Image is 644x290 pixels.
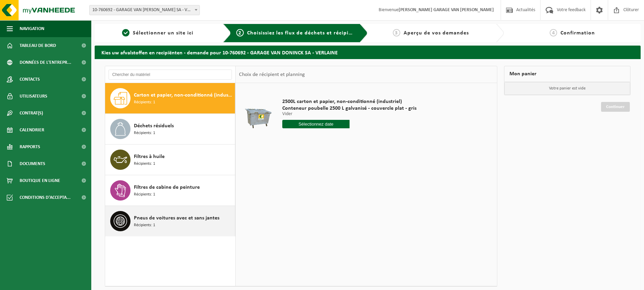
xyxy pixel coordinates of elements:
[90,5,199,15] span: 10-760692 - GARAGE VAN DONINCK SA - VERLAINE
[20,189,71,206] span: Conditions d'accepta...
[550,29,557,36] span: 4
[134,122,174,130] span: Déchets résiduels
[20,138,40,155] span: Rapports
[105,144,235,175] button: Filtres à huile Récipients: 1
[247,30,360,36] span: Choisissiez les flux de déchets et récipients
[109,70,232,80] input: Chercher du matériel
[134,214,219,222] span: Pneus de voitures avec et sans jantes
[504,66,630,82] div: Mon panier
[282,120,350,128] input: Sélectionnez date
[393,29,400,36] span: 3
[134,222,155,229] span: Récipients: 1
[399,7,494,12] strong: [PERSON_NAME] GARAGE VAN [PERSON_NAME]
[20,88,47,105] span: Utilisateurs
[20,20,44,37] span: Navigation
[601,102,630,112] a: Continuer
[20,155,45,172] span: Documents
[89,5,200,15] span: 10-760692 - GARAGE VAN DONINCK SA - VERLAINE
[560,30,595,36] span: Confirmation
[134,91,233,99] span: Carton et papier, non-conditionné (industriel)
[20,105,43,122] span: Contrat(s)
[20,172,60,189] span: Boutique en ligne
[134,153,165,161] span: Filtres à huile
[134,161,155,167] span: Récipients: 1
[134,191,155,198] span: Récipients: 1
[404,30,469,36] span: Aperçu de vos demandes
[282,98,416,105] span: 2500L carton et papier, non-conditionné (industriel)
[105,83,235,114] button: Carton et papier, non-conditionné (industriel) Récipients: 1
[282,112,416,116] p: Vider
[504,82,630,95] p: Votre panier est vide
[105,206,235,236] button: Pneus de voitures avec et sans jantes Récipients: 1
[282,105,416,112] span: Conteneur poubelle 2500 L galvanisé - couvercle plat - gris
[105,114,235,144] button: Déchets résiduels Récipients: 1
[134,130,155,136] span: Récipients: 1
[134,99,155,106] span: Récipients: 1
[134,183,200,191] span: Filtres de cabine de peinture
[20,54,71,71] span: Données de l'entrepr...
[105,175,235,206] button: Filtres de cabine de peinture Récipients: 1
[20,37,56,54] span: Tableau de bord
[236,29,244,36] span: 2
[133,30,193,36] span: Sélectionner un site ici
[95,46,641,59] h2: Kies uw afvalstoffen en recipiënten - demande pour 10-760692 - GARAGE VAN DONINCK SA - VERLAINE
[236,66,308,83] div: Choix de récipient et planning
[98,29,218,37] a: 1Sélectionner un site ici
[122,29,129,36] span: 1
[20,71,40,88] span: Contacts
[20,122,44,138] span: Calendrier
